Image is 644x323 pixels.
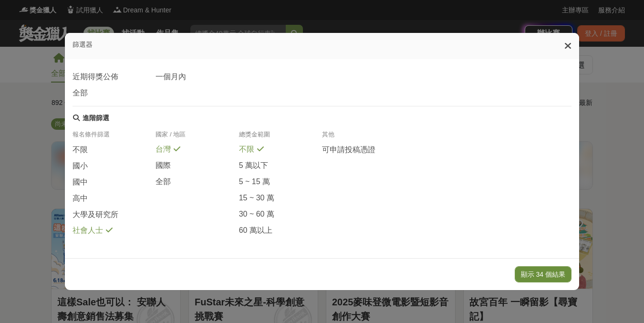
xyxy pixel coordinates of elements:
span: 5 萬以下 [239,161,268,171]
div: 進階篩選 [83,114,109,123]
span: 全部 [156,177,171,187]
button: 顯示 34 個結果 [515,266,571,282]
span: 5 ~ 15 萬 [239,177,270,187]
span: 可申請投稿憑證 [322,145,375,155]
span: 不限 [73,145,88,155]
span: 篩選器 [73,41,93,48]
span: 社會人士 [73,226,103,236]
span: 國小 [73,161,88,171]
span: 國際 [156,161,171,171]
span: 國中 [73,177,88,188]
span: 60 萬以上 [239,226,272,236]
span: 一個月內 [156,72,186,82]
span: 不限 [239,145,254,155]
span: 大學及研究所 [73,210,118,220]
span: 15 ~ 30 萬 [239,193,274,203]
span: 30 ~ 60 萬 [239,209,274,219]
div: 國家 / 地區 [156,130,239,145]
div: 總獎金範圍 [239,130,322,145]
span: 全部 [73,88,88,98]
div: 其他 [322,130,405,145]
span: 高中 [73,194,88,204]
div: 報名條件篩選 [73,130,156,145]
span: 台灣 [156,145,171,155]
span: 近期得獎公佈 [73,72,118,82]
